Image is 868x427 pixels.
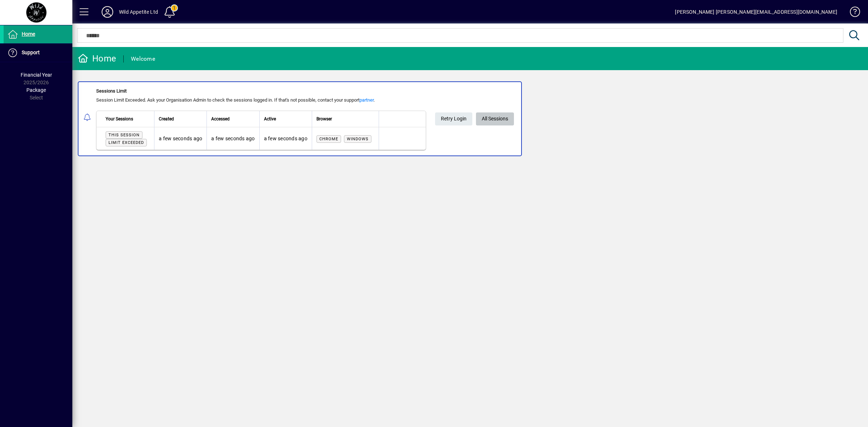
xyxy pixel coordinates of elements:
[106,115,133,123] span: Your Sessions
[22,31,35,37] span: Home
[482,113,508,125] span: All Sessions
[435,112,472,125] button: Retry Login
[159,115,174,123] span: Created
[72,81,868,156] app-alert-notification-menu-item: Sessions Limit
[207,127,259,150] td: a few seconds ago
[211,115,230,123] span: Accessed
[119,6,158,18] div: Wild Appetite Ltd
[264,115,276,123] span: Active
[319,137,338,141] span: Chrome
[844,1,859,25] a: Knowledge Base
[96,5,119,18] button: Profile
[316,115,332,123] span: Browser
[675,6,837,18] div: [PERSON_NAME] [PERSON_NAME][EMAIL_ADDRESS][DOMAIN_NAME]
[96,97,426,104] div: Session Limit Exceeded. Ask your Organisation Admin to check the sessions logged in. If that's no...
[109,133,140,137] span: This session
[109,140,144,145] span: Limit exceeded
[154,127,207,150] td: a few seconds ago
[4,44,72,62] a: Support
[259,127,312,150] td: a few seconds ago
[22,50,40,55] span: Support
[359,97,374,103] a: partner
[96,87,426,95] div: Sessions Limit
[347,137,369,141] span: Windows
[21,72,52,78] span: Financial Year
[78,53,116,64] div: Home
[441,113,467,125] span: Retry Login
[131,53,155,65] div: Welcome
[26,87,46,93] span: Package
[476,112,514,125] a: All Sessions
